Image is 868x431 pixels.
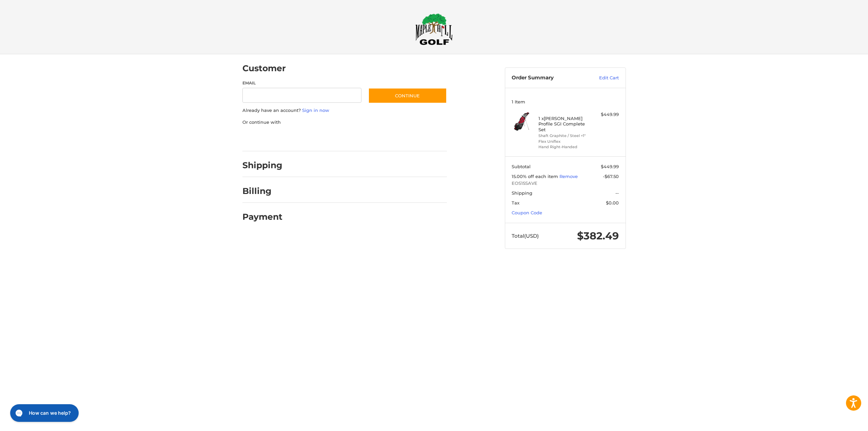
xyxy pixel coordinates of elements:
h2: Payment [242,212,282,222]
a: Edit Cart [585,75,619,81]
li: Flex Uniflex [538,139,590,144]
li: Hand Right-Handed [538,144,590,150]
h3: Order Summary [512,75,585,81]
span: -- [615,190,619,196]
span: Shipping [512,190,532,196]
span: $449.99 [601,164,619,169]
span: Subtotal [512,164,531,169]
img: Maple Hill Golf [415,13,453,45]
span: -$67.50 [603,174,619,179]
a: Remove [559,174,578,179]
iframe: Gorgias live chat messenger [7,402,81,424]
span: $0.00 [606,200,619,205]
iframe: PayPal-venmo [355,132,406,144]
a: Coupon Code [512,210,542,215]
h3: 1 Item [512,99,619,104]
p: Already have an account? [242,107,447,114]
li: Shaft Graphite / Steel +1" [538,133,590,139]
span: 15.00% off each item [512,174,559,179]
span: $382.49 [577,230,619,242]
iframe: PayPal-paylater [298,132,349,144]
span: Total (USD) [512,233,539,239]
span: Tax [512,200,519,205]
iframe: PayPal-paypal [240,132,291,144]
p: Or continue with [242,119,447,126]
h2: Billing [242,186,282,196]
label: Email [242,80,362,86]
a: Sign in now [302,107,329,113]
button: Continue [368,88,447,103]
div: $449.99 [592,111,619,118]
h2: Customer [242,63,286,74]
h4: 1 x [PERSON_NAME] Profile SGI Complete Set [538,116,590,132]
h2: Shipping [242,160,282,171]
span: EOS15SAVE [512,180,619,187]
